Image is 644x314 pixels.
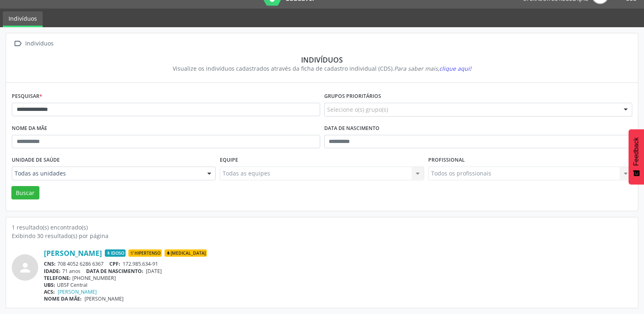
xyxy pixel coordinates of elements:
a: [PERSON_NAME] [58,288,97,295]
div: [PHONE_NUMBER] [44,275,632,282]
div: 708 4052 6286 6367 [44,260,632,267]
span: Hipertenso [128,249,162,257]
span: CPF: [109,260,120,267]
div: Indivíduos [17,55,627,64]
span: CNS: [44,260,56,267]
div: Exibindo 30 resultado(s) por página [12,232,632,240]
span: Selecione o(s) grupo(s) [327,105,388,114]
span: 172.985.634-91 [123,260,158,267]
label: Nome da mãe [12,122,47,135]
i: Para saber mais, [394,65,471,72]
label: Grupos prioritários [324,90,381,103]
span: [DATE] [146,268,162,275]
div: Visualize os indivíduos cadastrados através da ficha de cadastro individual (CDS). [17,64,627,73]
i:  [12,38,24,50]
span: Todas as unidades [15,169,199,178]
label: Equipe [220,154,238,167]
a: Indivíduos [3,11,43,27]
button: Buscar [11,186,39,200]
a: [PERSON_NAME] [44,249,102,258]
label: Profissional [428,154,465,167]
span: clique aqui! [439,65,471,72]
div: Indivíduos [24,38,55,50]
span: [MEDICAL_DATA] [165,249,207,257]
a:  Indivíduos [12,38,55,50]
div: UBSF Central [44,282,632,288]
span: DATA DE NASCIMENTO: [86,268,143,275]
span: ACS: [44,288,55,295]
div: 1 resultado(s) encontrado(s) [12,223,632,232]
span: Idoso [105,249,126,257]
span: IDADE: [44,268,61,275]
span: TELEFONE: [44,275,71,282]
span: NOME DA MÃE: [44,295,82,302]
label: Data de nascimento [324,122,379,135]
span: Feedback [633,137,640,166]
span: UBS: [44,282,55,288]
label: Unidade de saúde [12,154,60,167]
i: person [18,260,33,275]
label: Pesquisar [12,90,42,103]
button: Feedback - Mostrar pesquisa [629,129,644,184]
div: 71 anos [44,268,632,275]
span: [PERSON_NAME] [85,295,124,302]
